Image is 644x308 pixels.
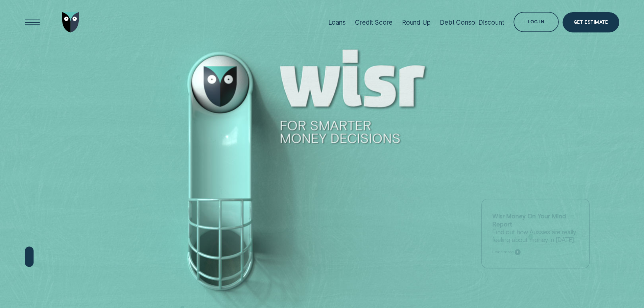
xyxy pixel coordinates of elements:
[493,212,579,244] p: Find out how Aussies are really feeling about money in [DATE].
[440,19,504,26] div: Debt Consol Discount
[22,12,43,32] button: Open Menu
[563,12,619,32] a: Get Estimate
[328,19,346,26] div: Loans
[514,12,558,32] button: Log in
[402,19,431,26] div: Round Up
[493,212,566,228] strong: Wisr Money On Your Mind Report
[62,12,79,32] img: Wisr
[481,199,590,268] a: Wisr Money On Your Mind ReportFind out how Aussies are really feeling about money in [DATE].Learn...
[355,19,392,26] div: Credit Score
[493,250,514,254] span: Learn more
